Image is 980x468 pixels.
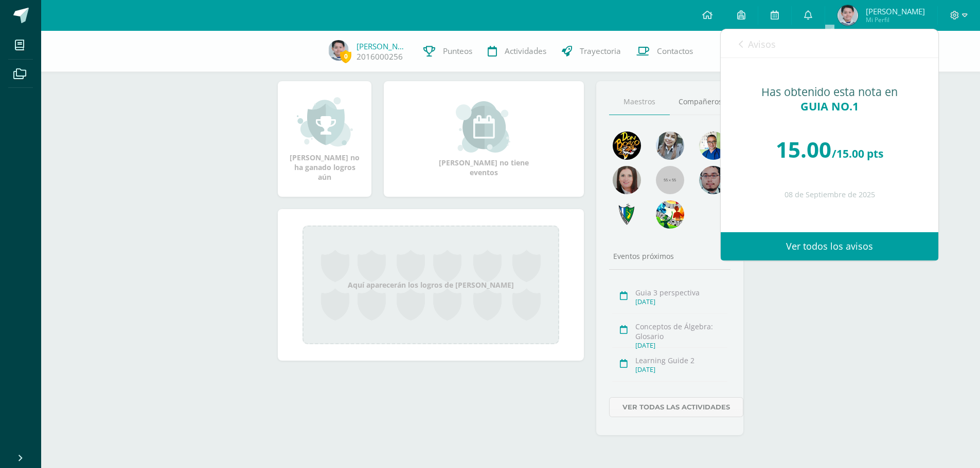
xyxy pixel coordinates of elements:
[838,5,858,26] img: 1cb3d20f0fe38a8d8dc4a2ae069492a0.png
[635,322,727,341] div: Conceptos de Álgebra: Glosario
[866,15,925,24] span: Mi Perfil
[433,101,536,177] div: [PERSON_NAME] no tiene eventos
[416,31,480,72] a: Punteos
[741,85,918,114] div: Has obtenido esta nota en
[580,46,621,57] span: Trayectoria
[609,251,730,261] div: Eventos próximos
[297,96,353,147] img: achievement_small.png
[800,99,859,114] span: GUIA NO.1
[480,31,554,72] a: Actividades
[554,31,629,72] a: Trayectoria
[443,46,472,57] span: Punteos
[302,226,559,344] div: Aquí aparecerán los logros de [PERSON_NAME]
[656,132,684,160] img: 45bd7986b8947ad7e5894cbc9b781108.png
[741,191,918,199] div: 08 de Septiembre de 2025
[629,31,701,72] a: Contactos
[866,6,925,16] span: [PERSON_NAME]
[670,89,730,115] a: Compañeros
[340,50,351,63] span: 0
[635,288,727,297] div: Guia 3 perspectiva
[609,397,743,417] a: Ver todas las actividades
[635,355,727,365] div: Learning Guide 2
[613,200,641,229] img: 7cab5f6743d087d6deff47ee2e57ce0d.png
[699,132,727,160] img: 10741f48bcca31577cbcd80b61dad2f3.png
[657,46,693,57] span: Contactos
[699,166,727,194] img: d0e54f245e8330cebada5b5b95708334.png
[832,146,883,161] span: /15.00 pts
[635,341,727,350] div: [DATE]
[635,297,727,306] div: [DATE]
[609,89,670,115] a: Maestros
[288,96,361,182] div: [PERSON_NAME] no ha ganado logros aún
[456,101,512,153] img: event_small.png
[505,46,546,57] span: Actividades
[357,41,408,51] a: [PERSON_NAME]
[357,51,403,62] a: 2016000256
[613,132,641,160] img: 29fc2a48271e3f3676cb2cb292ff2552.png
[748,38,776,50] span: Avisos
[635,365,727,374] div: [DATE]
[721,232,938,260] a: Ver todos los avisos
[656,200,684,229] img: a43eca2235894a1cc1b3d6ce2f11d98a.png
[776,135,831,164] span: 15.00
[328,40,349,61] img: 1cb3d20f0fe38a8d8dc4a2ae069492a0.png
[656,166,684,194] img: 55x55
[613,166,641,194] img: 67c3d6f6ad1c930a517675cdc903f95f.png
